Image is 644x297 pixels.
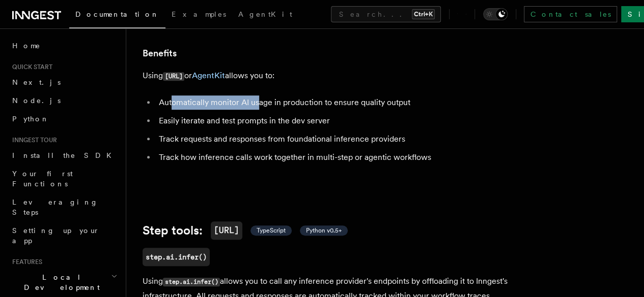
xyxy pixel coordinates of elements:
a: Your first Functions [8,164,120,193]
a: Benefits [143,46,177,60]
a: AgentKit [192,71,225,80]
span: Your first Functions [12,170,73,188]
a: Node.js [8,91,120,110]
button: Search...Ctrl+K [331,6,441,22]
a: Next.js [8,73,120,91]
span: Setting up your app [12,226,100,245]
a: Contact sales [524,6,617,22]
li: Easily iterate and test prompts in the dev server [156,114,550,128]
span: Python [12,115,49,123]
span: Python v0.5+ [306,226,342,235]
span: Next.js [12,78,61,86]
span: Home [12,41,41,51]
span: AgentKit [238,10,292,18]
span: Quick start [8,63,52,71]
span: TypeScript [257,226,286,235]
span: Node.js [12,96,61,105]
button: Toggle dark mode [483,8,508,20]
a: Home [8,37,120,55]
span: Leveraging Steps [12,198,98,216]
a: AgentKit [232,3,298,27]
a: Install the SDK [8,146,120,164]
span: Local Development [8,272,111,292]
span: Features [8,258,42,266]
li: Automatically monitor AI usage in production to ensure quality output [156,95,550,110]
a: Leveraging Steps [8,193,120,221]
span: Inngest tour [8,136,57,144]
p: Using or allows you to: [143,69,550,83]
a: Step tools:[URL] TypeScript Python v0.5+ [143,221,348,240]
code: step.ai.infer() [163,278,220,286]
span: Install the SDK [12,151,118,159]
a: Examples [165,3,232,27]
span: Examples [172,10,226,18]
a: Python [8,110,120,128]
li: Track requests and responses from foundational inference providers [156,132,550,146]
code: [URL] [163,72,184,81]
a: Documentation [69,3,165,28]
code: [URL] [211,221,242,240]
li: Track how inference calls work together in multi-step or agentic workflows [156,150,550,164]
a: step.ai.infer() [143,248,210,266]
span: Documentation [75,10,159,18]
kbd: Ctrl+K [412,9,435,19]
a: Setting up your app [8,221,120,250]
button: Local Development [8,268,120,296]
